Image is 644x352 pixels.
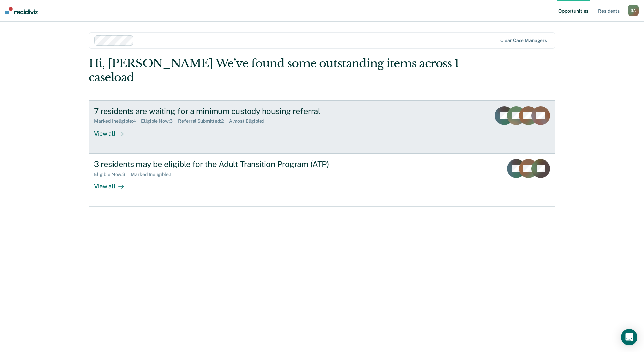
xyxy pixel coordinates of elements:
[89,154,555,207] a: 3 residents may be eligible for the Adult Transition Program (ATP)Eligible Now:3Marked Ineligible...
[94,177,132,190] div: View all
[141,118,178,124] div: Eligible Now : 3
[94,118,141,124] div: Marked Ineligible : 4
[500,38,547,43] div: Clear case managers
[94,124,132,137] div: View all
[89,57,462,84] div: Hi, [PERSON_NAME] We’ve found some outstanding items across 1 caseload
[178,118,229,124] div: Referral Submitted : 2
[94,172,131,177] div: Eligible Now : 3
[89,100,555,154] a: 7 residents are waiting for a minimum custody housing referralMarked Ineligible:4Eligible Now:3Re...
[628,5,639,16] div: S A
[94,106,330,116] div: 7 residents are waiting for a minimum custody housing referral
[131,172,177,177] div: Marked Ineligible : 1
[229,118,270,124] div: Almost Eligible : 1
[94,159,330,169] div: 3 residents may be eligible for the Adult Transition Program (ATP)
[5,7,38,14] img: Recidiviz
[628,5,639,16] button: SA
[621,329,637,345] div: Open Intercom Messenger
